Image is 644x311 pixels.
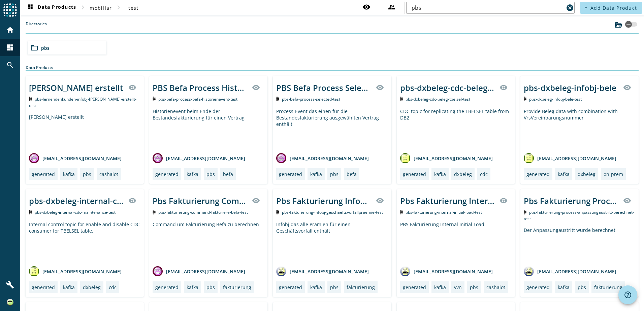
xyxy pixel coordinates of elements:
[128,197,136,205] mat-icon: visibility
[565,3,575,12] button: Clear
[276,97,279,101] img: Kafka Topic: pbs-befa-process-selected-test
[153,97,156,101] img: Kafka Topic: pbs-befa-process-befa-historienevent-test
[400,266,410,276] img: avatar
[403,171,426,177] div: generated
[400,195,495,206] div: Pbs Fakturierung Internal Initial Load
[276,195,372,206] div: Pbs Fakturierung Infobj GeschaeftsvorfallPraemie
[276,210,279,214] img: Kafka Topic: pbs-fakturierung-infobj-geschaeftsvorfallpraemie-test
[26,21,47,33] label: Directories
[7,299,13,306] img: 8ed1b500aa7f3b22211e874aaf9d1e0e
[376,197,384,205] mat-icon: visibility
[6,281,14,289] mat-icon: build
[347,284,375,290] div: fakturierung
[454,284,462,290] div: vvn
[276,266,369,276] div: [EMAIL_ADDRESS][DOMAIN_NAME]
[524,209,634,221] span: Kafka Topic: pbs-fakturierung-process-anpassungaustritt-berechnet-test
[29,153,122,163] div: [EMAIL_ADDRESS][DOMAIN_NAME]
[83,171,91,177] div: pbs
[524,153,534,163] img: avatar
[500,83,508,92] mat-icon: visibility
[32,171,55,177] div: generated
[400,108,512,148] div: CDC topic for replicating the TBELSEL table from DB2
[29,153,39,163] img: avatar
[400,153,410,163] img: avatar
[153,210,156,214] img: Kafka Topic: pbs-fakturierung-command-fakturiere-befa-test
[187,171,198,177] div: kafka
[158,209,248,215] span: Kafka Topic: pbs-fakturierung-command-fakturiere-befa-test
[412,4,564,12] input: Search (% or * for wildcards)
[524,266,616,276] div: [EMAIL_ADDRESS][DOMAIN_NAME]
[153,195,248,206] div: Pbs Fakturierung Command Fakturiere Befa
[206,284,215,290] div: pbs
[29,266,122,276] div: [EMAIL_ADDRESS][DOMAIN_NAME]
[29,97,32,101] img: Kafka Topic: pbs-lernendenkunden-infobj-kunde-erstellt-test
[90,5,112,11] span: mobiliar
[454,171,472,177] div: dxbeleg
[123,2,144,14] button: test
[99,171,118,177] div: cashalot
[310,171,322,177] div: kafka
[153,266,245,276] div: [EMAIL_ADDRESS][DOMAIN_NAME]
[388,3,396,11] mat-icon: supervisor_account
[153,266,163,276] img: avatar
[362,3,371,11] mat-icon: visibility
[158,96,237,102] span: Kafka Topic: pbs-befa-process-befa-historienevent-test
[153,108,264,148] div: Historienevent beim Ende der Bestandesfakturierung für einen Vertrag
[524,266,534,276] img: avatar
[153,153,245,163] div: [EMAIL_ADDRESS][DOMAIN_NAME]
[434,284,446,290] div: kafka
[35,209,116,215] span: Kafka Topic: pbs-dxbeleg-internal-cdc-maintenance-test
[470,284,478,290] div: pbs
[155,171,179,177] div: generated
[524,108,635,148] div: Provide Beleg data with combination with VrsVereinbarungsnummer
[526,171,550,177] div: generated
[276,153,369,163] div: [EMAIL_ADDRESS][DOMAIN_NAME]
[223,284,251,290] div: fakturierung
[3,3,17,17] img: spoud-logo.svg
[279,171,302,177] div: generated
[63,284,75,290] div: kafka
[41,45,50,51] span: pbs
[29,195,124,206] div: pbs-dxbeleg-internal-cdc-maintenance
[590,5,637,11] span: Add Data Product
[26,4,34,12] mat-icon: dashboard
[109,284,117,290] div: cdc
[252,83,260,92] mat-icon: visibility
[526,284,550,290] div: generated
[524,153,616,163] div: [EMAIL_ADDRESS][DOMAIN_NAME]
[529,96,582,102] span: Kafka Topic: pbs-dxbeleg-infobj-bele-test
[155,284,179,290] div: generated
[376,83,384,92] mat-icon: visibility
[623,83,631,92] mat-icon: visibility
[153,153,163,163] img: avatar
[500,197,508,205] mat-icon: visibility
[578,284,586,290] div: pbs
[604,171,623,177] div: on-prem
[282,209,383,215] span: Kafka Topic: pbs-fakturierung-infobj-geschaeftsvorfallpraemie-test
[26,65,639,71] div: Data Products
[128,83,136,92] mat-icon: visibility
[594,284,622,290] div: fakturierung
[400,210,403,214] img: Kafka Topic: pbs-fakturierung-internal-initial-load-test
[29,96,136,108] span: Kafka Topic: pbs-lernendenkunden-infobj-kunde-erstellt-test
[580,2,642,14] button: Add Data Product
[282,96,340,102] span: Kafka Topic: pbs-befa-process-selected-test
[480,171,488,177] div: cdc
[434,171,446,177] div: kafka
[29,210,32,214] img: Kafka Topic: pbs-dxbeleg-internal-cdc-maintenance-test
[558,284,570,290] div: kafka
[63,171,75,177] div: kafka
[624,291,632,299] mat-icon: help_outline
[524,210,527,214] img: Kafka Topic: pbs-fakturierung-process-anpassungaustritt-berechnet-test
[29,221,140,261] div: Internal control topic for enable and disable CDC consumer for TBELSEL table.
[486,284,505,290] div: cashalot
[279,284,302,290] div: generated
[400,153,493,163] div: [EMAIL_ADDRESS][DOMAIN_NAME]
[6,26,14,34] mat-icon: home
[403,284,426,290] div: generated
[566,4,574,12] mat-icon: cancel
[29,114,140,148] div: [PERSON_NAME] erstellt
[310,284,322,290] div: kafka
[578,171,595,177] div: dxbeleg
[524,195,619,206] div: Pbs Fakturierung Process Anpassungaustritt durchgeführt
